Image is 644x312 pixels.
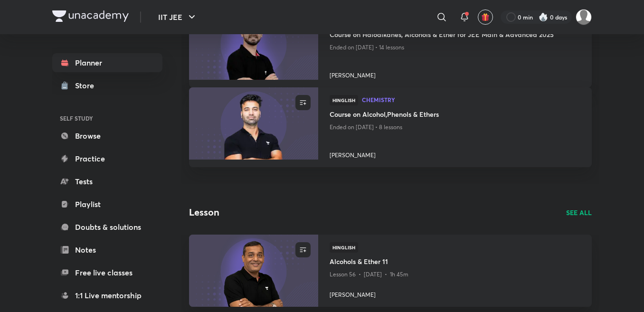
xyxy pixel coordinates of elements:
[330,242,358,253] span: Hinglish
[330,147,580,160] a: [PERSON_NAME]
[362,97,580,103] span: Chemistry
[362,97,580,104] a: Chemistry
[52,240,162,259] a: Notes
[52,126,162,145] a: Browse
[576,9,592,25] img: kavin Goswami
[52,286,162,305] a: 1:1 Live mentorship
[330,109,580,121] a: Course on Alcohol,Phenols & Ethers
[330,95,358,105] span: Hinglish
[189,205,219,219] h2: Lesson
[481,13,490,21] img: avatar
[52,217,162,236] a: Doubts & solutions
[566,208,592,217] a: SEE ALL
[75,80,100,91] div: Store
[52,76,162,95] a: Store
[478,9,493,25] button: avatar
[188,7,319,80] img: new-thumbnail
[52,172,162,191] a: Tests
[52,195,162,214] a: Playlist
[152,8,203,27] button: IIT JEE
[330,256,580,268] a: Alcohols & Ether 11
[330,121,580,133] p: Ended on [DATE] • 8 lessons
[330,29,580,41] a: Course on Haloalkanes, Alcohols & Ether for JEE Main & Advanced 2025
[52,263,162,282] a: Free live classes
[330,287,580,299] a: [PERSON_NAME]
[330,268,580,281] p: Lesson 56 • [DATE] • 1h 45m
[330,41,580,54] p: Ended on [DATE] • 14 lessons
[330,67,580,80] a: [PERSON_NAME]
[188,86,319,160] img: new-thumbnail
[189,8,318,87] a: new-thumbnail
[52,53,162,72] a: Planner
[188,234,319,307] img: Thumbnail
[52,10,129,22] img: Company Logo
[52,110,162,126] h6: SELF STUDY
[52,149,162,168] a: Practice
[189,235,318,307] a: Thumbnail
[52,10,129,24] a: Company Logo
[539,12,548,22] img: streak
[189,87,318,167] a: new-thumbnail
